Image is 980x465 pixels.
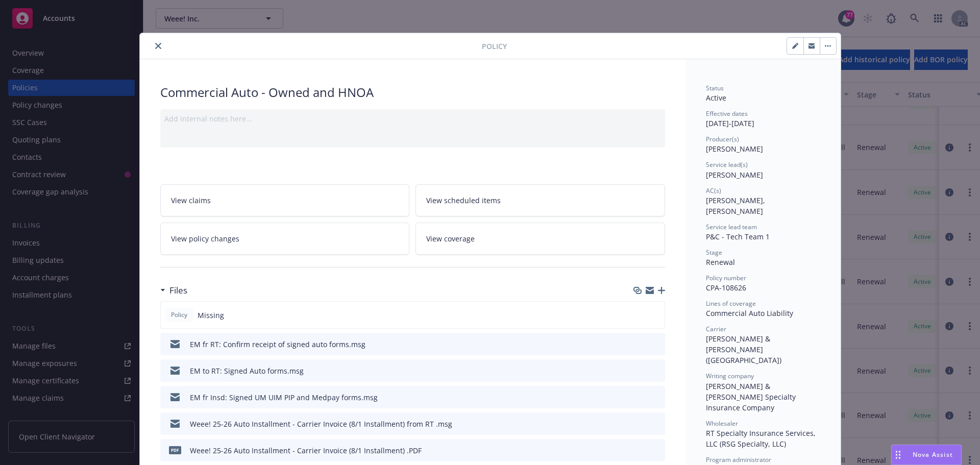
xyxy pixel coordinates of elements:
span: Policy [482,41,507,52]
span: Stage [706,248,722,257]
a: View scheduled items [415,184,665,216]
span: Renewal [706,257,735,267]
div: Add internal notes here... [164,113,661,124]
span: View claims [171,195,211,206]
button: download file [635,339,644,350]
span: Missing [198,310,224,321]
span: Policy number [706,274,746,282]
a: View policy changes [160,223,410,255]
span: Active [706,93,726,103]
span: Service lead team [706,223,757,231]
button: download file [635,445,644,456]
div: EM to RT: Signed Auto forms.msg [190,365,304,376]
button: Nova Assist [891,445,962,465]
div: Weee! 25-26 Auto Installment - Carrier Invoice (8/1 Installment) .PDF [190,445,422,456]
span: Wholesaler [706,419,738,428]
span: View policy changes [171,233,239,244]
span: [PERSON_NAME] & [PERSON_NAME] Specialty Insurance Company [706,381,798,412]
div: Commercial Auto - Owned and HNOA [160,84,665,101]
span: CPA-108626 [706,283,746,292]
div: Files [160,284,187,297]
h3: Files [169,284,187,297]
span: View coverage [426,233,475,244]
div: [DATE] - [DATE] [706,109,820,129]
span: Producer(s) [706,135,739,143]
span: [PERSON_NAME] & [PERSON_NAME] ([GEOGRAPHIC_DATA]) [706,334,781,365]
span: Policy [169,310,189,320]
button: preview file [652,419,661,429]
span: P&C - Tech Team 1 [706,232,770,241]
a: View claims [160,184,410,216]
button: preview file [652,339,661,350]
button: preview file [652,392,661,403]
span: Writing company [706,372,754,380]
a: View coverage [415,223,665,255]
span: Program administrator [706,455,771,464]
button: download file [635,419,644,429]
button: preview file [652,365,661,376]
div: Weee! 25-26 Auto Installment - Carrier Invoice (8/1 Installment) from RT .msg [190,419,452,429]
span: [PERSON_NAME], [PERSON_NAME] [706,195,767,216]
span: AC(s) [706,186,721,195]
span: [PERSON_NAME] [706,170,763,180]
div: EM fr RT: Confirm receipt of signed auto forms.msg [190,339,365,350]
button: download file [635,365,644,376]
div: EM fr Insd: Signed UM UIM PIP and Medpay forms.msg [190,392,378,403]
span: [PERSON_NAME] [706,144,763,154]
button: download file [635,392,644,403]
button: close [152,40,164,52]
button: preview file [652,445,661,456]
span: Nova Assist [913,450,953,459]
span: Status [706,84,724,92]
span: Effective dates [706,109,748,118]
span: PDF [169,446,181,454]
span: Service lead(s) [706,160,748,169]
span: Lines of coverage [706,299,756,308]
span: RT Specialty Insurance Services, LLC (RSG Specialty, LLC) [706,428,818,449]
span: Carrier [706,325,726,333]
div: Drag to move [892,445,904,464]
span: View scheduled items [426,195,501,206]
span: Commercial Auto Liability [706,308,793,318]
